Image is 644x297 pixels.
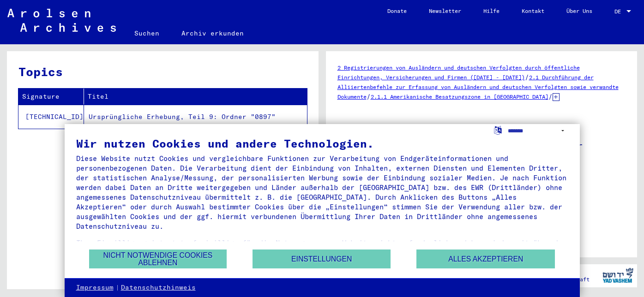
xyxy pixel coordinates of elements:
[371,93,548,100] a: 2.1.1 Amerikanische Besatzungszone in [GEOGRAPHIC_DATA]
[525,73,529,81] span: /
[89,249,227,268] button: Nicht notwendige Cookies ablehnen
[76,154,568,231] div: Diese Website nutzt Cookies und vergleichbare Funktionen zur Verarbeitung von Endgeräteinformatio...
[337,64,580,81] a: 2 Registrierungen von Ausländern und deutschen Verfolgten durch öffentliche Einrichtungen, Versic...
[253,249,390,268] button: Einstellungen
[76,138,568,149] div: Wir nutzen Cookies und andere Technologien.
[84,89,307,105] th: Titel
[123,22,170,44] a: Suchen
[508,124,568,137] select: Sprache auswählen
[337,74,619,100] a: 2.1 Durchführung der Alliiertenbefehle zur Erfassung von Ausländern und deutschen Verfolgten sowi...
[416,249,555,268] button: Alles akzeptieren
[601,264,635,287] img: yv_logo.png
[7,9,116,32] img: Arolsen_neg.svg
[367,92,371,101] span: /
[548,92,553,101] span: /
[170,22,255,44] a: Archiv erkunden
[18,105,84,129] td: [TECHNICAL_ID]
[18,89,84,105] th: Signature
[18,63,307,81] h3: Topics
[121,283,196,292] a: Datenschutzhinweis
[76,283,114,292] a: Impressum
[614,8,625,15] span: DE
[84,105,307,129] td: Ursprüngliche Erhebung, Teil 9: Ordner "0897"
[493,125,503,134] label: Sprache auswählen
